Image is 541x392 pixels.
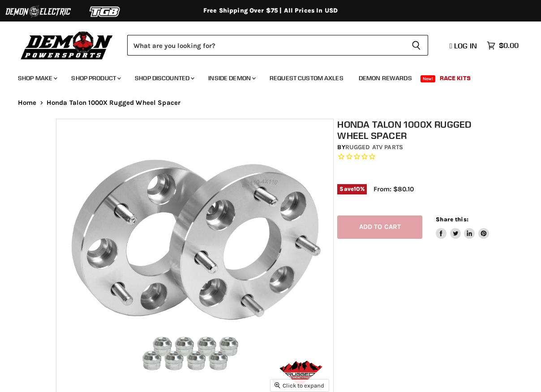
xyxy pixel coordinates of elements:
h1: Honda Talon 1000X Rugged Wheel Spacer [337,119,489,141]
a: Shop Product [64,69,126,87]
a: Inside Demon [202,69,261,87]
span: Honda Talon 1000X Rugged Wheel Spacer [47,99,181,107]
span: Click to expand [275,382,324,389]
a: Request Custom Axles [263,69,350,87]
aside: Share this: [436,215,489,239]
span: 10 [354,185,360,192]
input: Search [127,35,404,56]
a: Demon Rewards [352,69,419,87]
span: $0.00 [499,41,519,50]
span: Save % [337,184,367,194]
span: New! [421,75,436,82]
a: Race Kits [433,69,477,87]
a: Rugged ATV Parts [345,143,403,151]
img: TGB Logo 2 [72,3,139,20]
span: Share this: [436,216,468,223]
form: Product [127,35,428,56]
span: Log in [454,41,477,50]
a: Shop Make [11,69,63,87]
a: Log in [446,42,482,50]
div: by [337,142,489,152]
button: Click to expand [270,379,329,392]
a: Home [18,99,37,107]
a: Shop Discounted [128,69,200,87]
img: Demon Electric Logo 2 [4,3,72,20]
span: Rated 0.0 out of 5 stars 0 reviews [337,152,489,162]
button: Search [404,35,428,56]
img: Demon Powersports [18,29,116,61]
span: From: $80.10 [374,185,414,193]
a: $0.00 [482,39,523,52]
ul: Main menu [11,65,516,87]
